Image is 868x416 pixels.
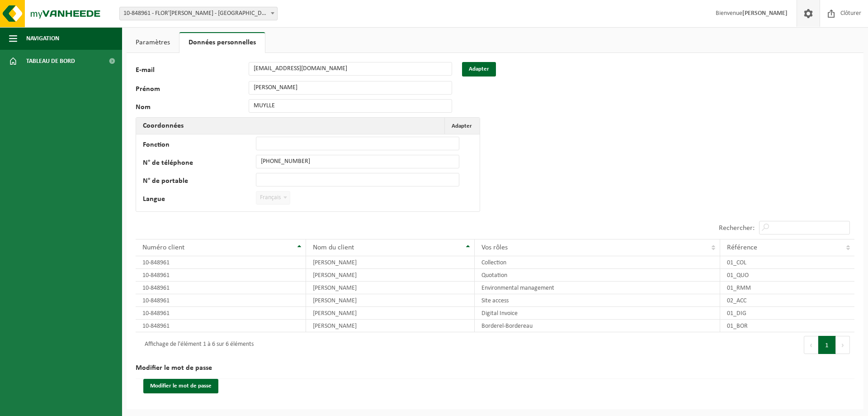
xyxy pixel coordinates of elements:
td: 01_COL [720,256,854,269]
td: [PERSON_NAME] [306,307,475,320]
button: Adapter [462,62,496,77]
td: [PERSON_NAME] [306,256,475,269]
span: Vos rôles [481,244,508,251]
td: Collection [475,256,720,269]
td: 10-848961 [136,320,306,332]
h2: Modifier le mot de passe [136,358,854,379]
span: Navigation [26,27,59,50]
td: [PERSON_NAME] [306,269,475,282]
button: Modifier le mot de passe [143,379,218,393]
span: Référence [727,244,757,251]
td: 01_BOR [720,320,854,332]
label: Fonction [143,141,256,150]
td: Borderel-Bordereau [475,320,720,332]
td: [PERSON_NAME] [306,282,475,294]
td: [PERSON_NAME] [306,320,475,332]
button: 1 [818,336,836,354]
td: 10-848961 [136,282,306,294]
td: Quotation [475,269,720,282]
label: Prénom [136,86,249,95]
span: Nom du client [313,244,354,251]
button: Adapter [444,118,479,134]
span: Numéro client [142,244,184,251]
td: [PERSON_NAME] [306,294,475,307]
td: 10-848961 [136,256,306,269]
h2: Coordonnées [136,118,190,134]
a: Données personnelles [179,32,265,53]
td: Environmental management [475,282,720,294]
input: E-mail [249,62,452,76]
strong: [PERSON_NAME] [742,10,788,17]
label: E-mail [136,67,249,77]
td: Digital Invoice [475,307,720,320]
label: Langue [143,196,256,205]
td: 02_ACC [720,294,854,307]
span: Adapter [452,123,472,129]
span: Tableau de bord [26,50,75,72]
td: 01_DIG [720,307,854,320]
span: 10-848961 - FLOR'ALINE - SAINT-GEORGES-SUR-MEUSE [119,7,278,20]
button: Previous [804,336,818,354]
label: Rechercher: [719,225,755,232]
td: 10-848961 [136,294,306,307]
td: 10-848961 [136,269,306,282]
td: Site access [475,294,720,307]
span: Français [256,191,290,204]
label: Nom [136,104,249,113]
div: Affichage de l'élément 1 à 6 sur 6 éléments [140,337,254,353]
span: 10-848961 - FLOR'ALINE - SAINT-GEORGES-SUR-MEUSE [120,7,277,20]
span: Français [256,191,290,205]
td: 01_QUO [720,269,854,282]
td: 10-848961 [136,307,306,320]
a: Paramètres [127,32,179,53]
label: N° de portable [143,177,256,186]
label: N° de téléphone [143,159,256,168]
button: Next [836,336,850,354]
td: 01_RMM [720,282,854,294]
